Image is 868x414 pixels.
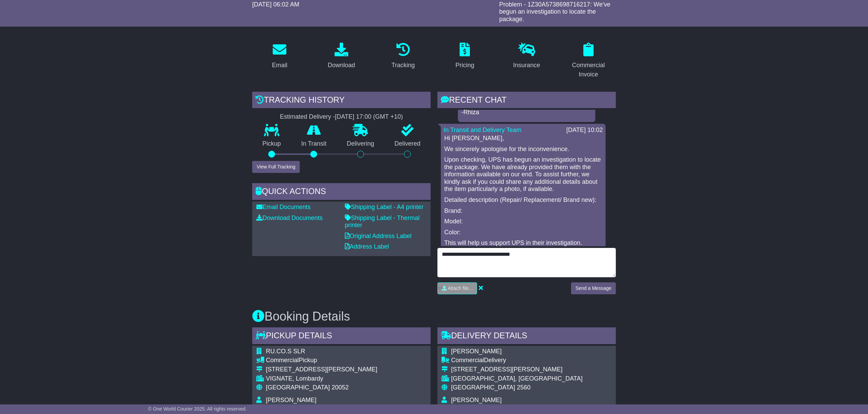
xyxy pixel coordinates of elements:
p: Pickup [252,140,291,148]
a: In Transit and Delivery Team [444,127,521,133]
a: Email Documents [256,204,311,210]
div: Delivery Details [437,327,616,346]
div: [STREET_ADDRESS][PERSON_NAME] [451,366,612,373]
span: Commercial [266,357,299,364]
div: Delivery [451,357,612,364]
p: Delivered [384,140,431,148]
a: Shipping Label - A4 printer [345,204,423,210]
span: 20052 [331,384,349,391]
p: We sincerely apologise for the inconvenience. [444,146,602,153]
div: [STREET_ADDRESS][PERSON_NAME] [266,366,421,373]
div: Estimated Delivery - [252,113,431,121]
span: [DATE] 06:02 AM [252,1,299,8]
span: [PERSON_NAME] [266,397,316,403]
p: Upon checking, UPS has begun an investigation to locate the package. We have already provided the... [444,156,602,193]
p: Color: [444,229,602,236]
p: -Rhiza [461,109,592,116]
div: VIGNATE, Lombardy [266,375,421,383]
div: Download [328,61,355,70]
a: Download Documents [256,215,323,221]
span: [GEOGRAPHIC_DATA] [266,384,330,391]
a: Original Address Label [345,233,411,239]
div: [GEOGRAPHIC_DATA], [GEOGRAPHIC_DATA] [451,375,612,383]
div: RECENT CHAT [437,92,616,110]
div: Tracking history [252,92,431,110]
a: Pricing [451,40,479,72]
p: Delivering [337,140,384,148]
div: [DATE] 17:00 (GMT +10) [335,113,403,121]
div: Pickup Details [252,327,431,346]
p: In Transit [291,140,337,148]
span: Commercial [451,357,484,364]
div: Pricing [456,61,474,70]
div: Email [272,61,287,70]
div: Insurance [513,61,540,70]
h3: Booking Details [252,310,616,323]
a: Address Label [345,243,389,250]
div: Pickup [266,357,421,364]
span: 2560 [517,384,530,391]
span: [PERSON_NAME] [451,348,502,355]
a: Email [268,40,292,72]
a: Shipping Label - Thermal printer [345,215,420,229]
span: RU.CO.S SLR [266,348,305,355]
button: Send a Message [571,282,616,294]
div: Commercial Invoice [565,61,611,79]
p: Hi [PERSON_NAME], [444,135,602,142]
span: [PERSON_NAME] [451,397,502,403]
a: Insurance [508,40,544,72]
div: Tracking [392,61,415,70]
button: View Full Tracking [252,161,300,173]
p: Brand: [444,207,602,215]
div: [DATE] 10:02 [566,127,603,134]
span: [GEOGRAPHIC_DATA] [451,384,515,391]
span: Problem - 1Z30A5738698716217: We've begun an investigation to locate the package. [499,1,610,23]
p: Model: [444,218,602,225]
span: © One World Courier 2025. All rights reserved. [148,406,247,412]
a: Download [323,40,360,72]
p: This will help us support UPS in their investigation. Please rest assured that we are closely mon... [444,239,602,276]
a: Tracking [387,40,419,72]
a: Commercial Invoice [561,40,616,82]
p: Detailed description (Repair/ Replacement/ Brand new): [444,196,602,204]
div: Quick Actions [252,183,431,202]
